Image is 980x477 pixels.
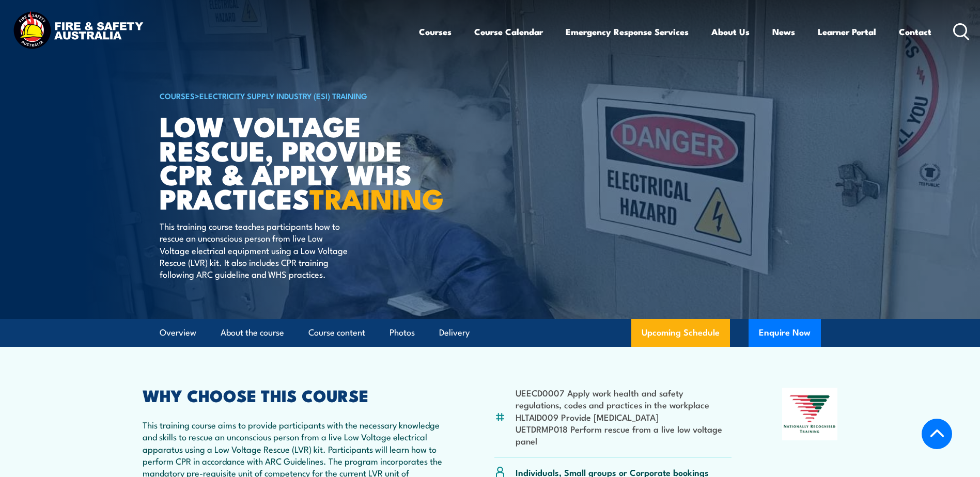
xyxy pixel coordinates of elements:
a: About the course [221,319,284,346]
a: Emergency Response Services [566,18,689,45]
li: HLTAID009 Provide [MEDICAL_DATA] [516,411,732,423]
a: Contact [899,18,931,45]
a: News [772,18,795,45]
a: Overview [160,319,196,346]
h2: WHY CHOOSE THIS COURSE [143,388,444,402]
p: This training course teaches participants how to rescue an unconscious person from live Low Volta... [160,220,348,280]
a: Electricity Supply Industry (ESI) Training [199,90,367,101]
li: UETDRMP018 Perform rescue from a live low voltage panel [516,423,732,447]
strong: TRAINING [309,176,444,219]
button: Enquire Now [749,319,821,347]
a: Courses [419,18,452,45]
h6: > [160,89,415,102]
a: Photos [390,319,415,346]
img: Nationally Recognised Training logo. [782,388,838,440]
a: Course Calendar [474,18,543,45]
a: Delivery [439,319,470,346]
a: Course content [308,319,365,346]
a: About Us [711,18,750,45]
a: Upcoming Schedule [631,319,730,347]
a: Learner Portal [818,18,876,45]
h1: Low Voltage Rescue, Provide CPR & Apply WHS Practices [160,114,415,210]
li: UEECD0007 Apply work health and safety regulations, codes and practices in the workplace [516,387,732,411]
a: COURSES [160,90,195,101]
